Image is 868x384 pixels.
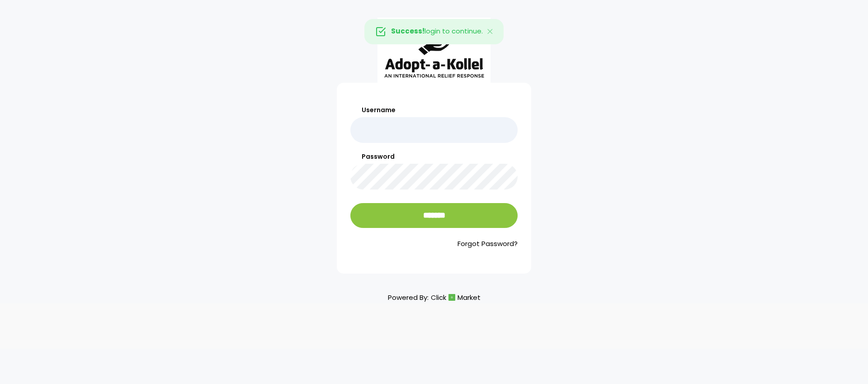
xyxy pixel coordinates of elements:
[350,105,518,115] label: Username
[391,27,425,36] strong: Success!
[477,19,504,44] button: Close
[364,19,504,44] div: login to continue.
[377,18,491,83] img: aak_logo_sm.jpeg
[350,152,518,161] label: Password
[350,239,518,249] a: Forgot Password?
[448,294,455,301] img: cm_icon.png
[431,291,481,303] a: ClickMarket
[388,291,481,303] p: Powered By:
